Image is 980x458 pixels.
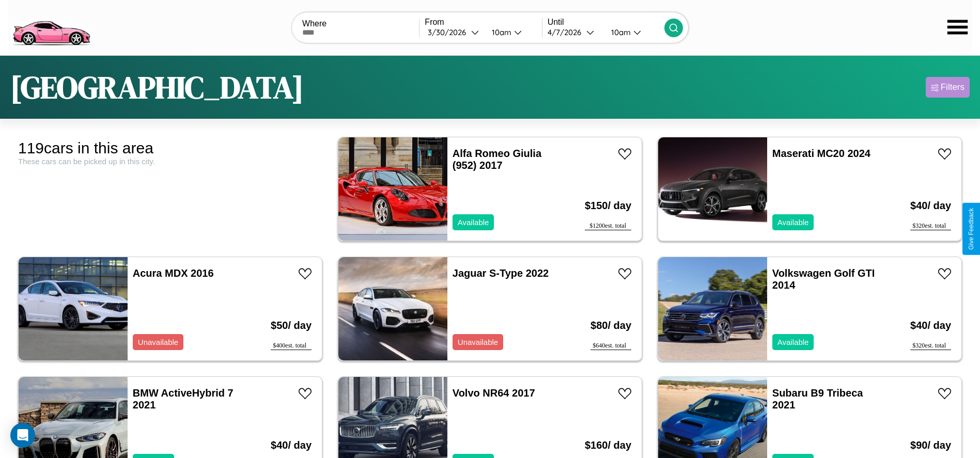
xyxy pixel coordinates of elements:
[10,423,35,448] div: Open Intercom Messenger
[772,387,863,410] a: Subaru B9 Tribeca 2021
[548,27,586,37] div: 4 / 7 / 2026
[603,27,664,38] button: 10am
[18,157,322,166] div: These cars can be picked up in this city.
[425,18,541,27] label: From
[910,189,951,222] h3: $ 40 / day
[18,139,322,157] div: 119 cars in this area
[968,208,975,250] div: Give Feedback
[585,222,631,230] div: $ 1200 est. total
[777,335,809,349] p: Available
[271,342,312,350] div: $ 400 est. total
[8,5,95,48] img: logo
[10,66,304,108] h1: [GEOGRAPHIC_DATA]
[458,215,489,229] p: Available
[548,18,664,27] label: Until
[772,267,875,291] a: Volkswagen Golf GTI 2014
[585,189,631,222] h3: $ 150 / day
[487,27,514,37] div: 10am
[926,77,970,98] button: Filters
[941,82,965,92] div: Filters
[590,342,631,350] div: $ 640 est. total
[271,309,312,342] h3: $ 50 / day
[425,27,483,38] button: 3/30/2026
[777,215,809,229] p: Available
[910,309,951,342] h3: $ 40 / day
[590,309,631,342] h3: $ 80 / day
[133,267,214,279] a: Acura MDX 2016
[453,148,541,171] a: Alfa Romeo Giulia (952) 2017
[133,387,234,410] a: BMW ActiveHybrid 7 2021
[606,27,633,37] div: 10am
[138,335,178,349] p: Unavailable
[453,267,549,279] a: Jaguar S-Type 2022
[428,27,471,37] div: 3 / 30 / 2026
[484,27,542,38] button: 10am
[910,222,951,230] div: $ 320 est. total
[453,387,535,399] a: Volvo NR64 2017
[302,19,419,28] label: Where
[910,342,951,350] div: $ 320 est. total
[772,148,870,159] a: Maserati MC20 2024
[458,335,498,349] p: Unavailable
